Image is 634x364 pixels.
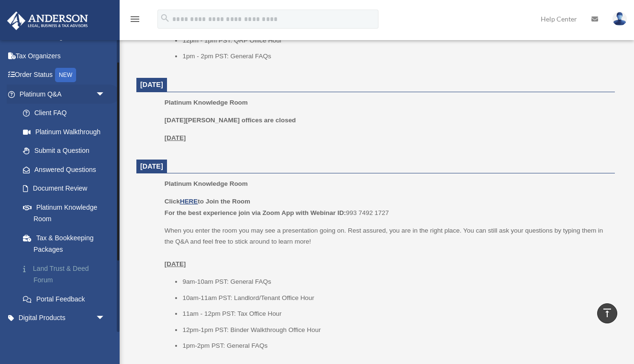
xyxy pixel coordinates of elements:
[13,198,115,228] a: Platinum Knowledge Room
[7,309,120,328] a: Digital Productsarrow_drop_down
[13,160,120,179] a: Answered Questions
[129,13,141,25] i: menu
[160,13,170,23] i: search
[165,225,608,270] p: When you enter the room you may see a presentation going on. Rest assured, you are in the right p...
[140,81,163,88] span: [DATE]
[140,162,163,170] span: [DATE]
[182,324,608,336] li: 12pm-1pm PST: Binder Walkthrough Office Hour
[165,196,608,218] p: 993 7492 1727
[7,85,120,104] a: Platinum Q&Aarrow_drop_down
[165,117,296,124] b: [DATE][PERSON_NAME] offices are closed
[165,134,186,141] u: [DATE]
[182,340,608,352] li: 1pm-2pm PST: General FAQs
[165,198,250,205] b: Click to Join the Room
[165,260,186,268] u: [DATE]
[129,17,141,25] a: menu
[180,198,198,205] a: HERE
[4,11,91,30] img: Anderson Advisors Platinum Portal
[13,289,120,309] a: Portal Feedback
[13,179,120,198] a: Document Review
[7,46,120,65] a: Tax Organizers
[13,122,120,141] a: Platinum Walkthrough
[597,303,617,323] a: vertical_align_top
[182,51,608,62] li: 1pm - 2pm PST: General FAQs
[55,68,76,82] div: NEW
[96,309,115,328] span: arrow_drop_down
[7,65,120,85] a: Order StatusNEW
[13,228,120,259] a: Tax & Bookkeeping Packages
[182,308,608,320] li: 11am - 12pm PST: Tax Office Hour
[182,276,608,288] li: 9am-10am PST: General FAQs
[182,292,608,304] li: 10am-11am PST: Landlord/Tenant Office Hour
[601,307,613,319] i: vertical_align_top
[13,259,120,289] a: Land Trust & Deed Forum
[182,35,608,46] li: 12pm - 1pm PST: QRP Office Hour
[13,104,120,123] a: Client FAQ
[165,209,346,216] b: For the best experience join via Zoom App with Webinar ID:
[96,327,115,347] span: arrow_drop_down
[7,327,120,346] a: My Entitiesarrow_drop_down
[165,99,248,106] span: Platinum Knowledge Room
[96,85,115,104] span: arrow_drop_down
[165,180,248,187] span: Platinum Knowledge Room
[13,141,120,161] a: Submit a Question
[612,12,627,26] img: User Pic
